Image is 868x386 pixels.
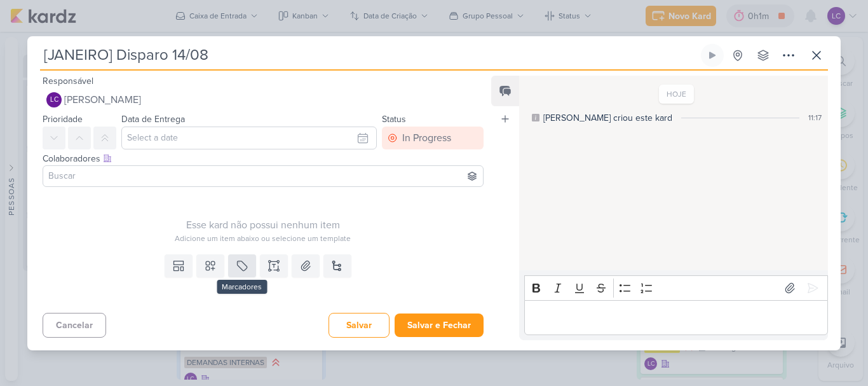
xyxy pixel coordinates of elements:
[329,313,390,338] button: Salvar
[217,280,267,294] div: Marcadores
[808,112,822,123] div: 11:17
[43,217,484,233] div: Esse kard não possui nenhum item
[543,111,672,125] div: [PERSON_NAME] criou este kard
[64,92,141,107] span: [PERSON_NAME]
[121,127,377,149] input: Select a date
[524,300,828,335] div: Editor editing area: main
[524,275,828,300] div: Editor toolbar
[43,88,484,111] button: LC [PERSON_NAME]
[43,76,93,86] label: Responsável
[40,44,698,67] input: Kard Sem Título
[43,114,83,125] label: Prioridade
[395,314,484,337] button: Salvar e Fechar
[50,97,58,104] p: LC
[43,233,484,244] div: Adicione um item abaixo ou selecione um template
[46,169,480,184] input: Buscar
[43,313,106,338] button: Cancelar
[46,92,62,107] div: Laís Costa
[382,114,406,125] label: Status
[707,50,717,60] div: Ligar relógio
[121,114,185,125] label: Data de Entrega
[402,130,451,146] div: In Progress
[382,127,484,149] button: In Progress
[43,152,484,165] div: Colaboradores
